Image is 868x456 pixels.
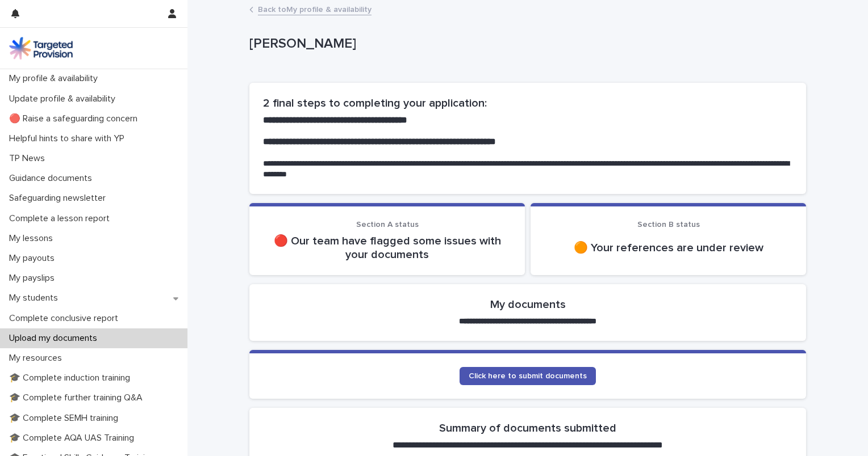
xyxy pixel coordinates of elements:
[263,96,792,110] h2: 2 final steps to completing your application:
[469,372,587,380] span: Click here to submit documents
[5,153,54,164] p: TP News
[637,221,700,229] span: Section B status
[9,37,73,60] img: M5nRWzHhSzIhMunXDL62
[5,253,64,264] p: My payouts
[249,36,802,52] p: [PERSON_NAME]
[544,241,792,255] p: 🟠 Your references are under review
[490,298,566,311] h2: My documents
[5,413,127,424] p: 🎓 Complete SEMH training
[460,367,596,385] a: Click here to submit documents
[439,421,616,435] h2: Summary of documents submitted
[5,433,143,444] p: 🎓 Complete AQA UAS Training
[5,73,107,84] p: My profile & availability
[5,113,147,124] p: 🔴 Raise a safeguarding concern
[263,234,511,261] p: 🔴 Our team have flagged some issues with your documents
[5,273,64,284] p: My payslips
[5,373,139,383] p: 🎓 Complete induction training
[5,213,119,224] p: Complete a lesson report
[258,2,372,15] a: Back toMy profile & availability
[5,133,133,144] p: Helpful hints to share with YP
[5,173,101,184] p: Guidance documents
[5,293,67,303] p: My students
[5,353,71,364] p: My resources
[5,333,106,344] p: Upload my documents
[5,94,124,104] p: Update profile & availability
[5,392,152,403] p: 🎓 Complete further training Q&A
[5,313,127,324] p: Complete conclusive report
[5,233,62,244] p: My lessons
[356,221,419,229] span: Section A status
[5,193,115,204] p: Safeguarding newsletter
